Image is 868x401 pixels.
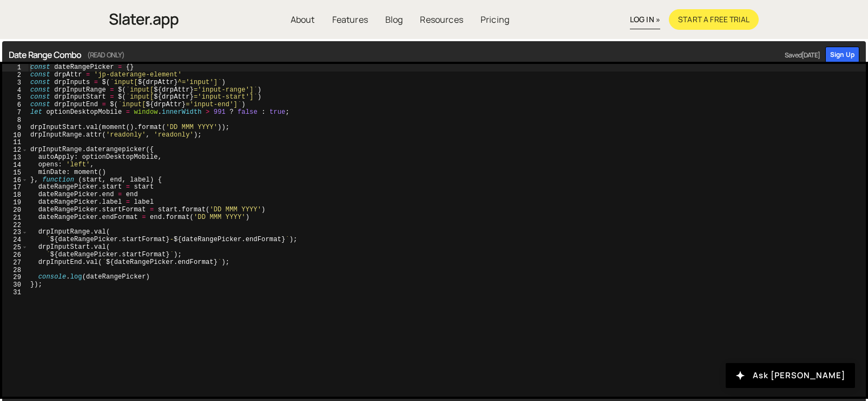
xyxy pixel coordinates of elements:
[2,64,28,72] div: 1
[2,146,28,154] div: 12
[2,236,28,244] div: 24
[2,177,28,184] div: 16
[2,267,28,274] div: 28
[2,184,28,191] div: 17
[2,289,28,296] div: 31
[801,50,820,60] div: [DATE]
[2,206,28,214] div: 20
[2,251,28,259] div: 26
[87,48,125,61] small: (READ ONLY)
[2,191,28,199] div: 18
[726,363,855,388] button: Ask [PERSON_NAME]
[109,8,179,31] a: home
[377,9,412,30] a: Blog
[9,48,820,61] h1: Date Range Combo
[282,9,324,30] a: About
[109,10,179,31] img: Slater is an modern coding environment with an inbuilt AI tool. Get custom code quickly with no c...
[2,154,28,161] div: 13
[2,244,28,251] div: 25
[2,229,28,236] div: 23
[2,87,28,94] div: 4
[2,139,28,146] div: 11
[825,47,859,63] a: Sign Up
[2,109,28,117] div: 7
[472,9,518,30] a: Pricing
[2,259,28,267] div: 27
[2,274,28,281] div: 29
[2,124,28,132] div: 9
[411,9,471,30] a: Resources
[2,199,28,206] div: 19
[2,214,28,222] div: 21
[2,281,28,289] div: 30
[2,72,28,79] div: 2
[2,101,28,109] div: 6
[324,9,377,30] a: Features
[2,222,28,229] div: 22
[2,79,28,87] div: 3
[2,132,28,139] div: 10
[2,94,28,101] div: 5
[2,117,28,124] div: 8
[630,10,660,29] a: log in »
[669,9,759,30] a: Start a free trial
[779,50,820,60] div: Saved
[2,161,28,169] div: 14
[2,169,28,177] div: 15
